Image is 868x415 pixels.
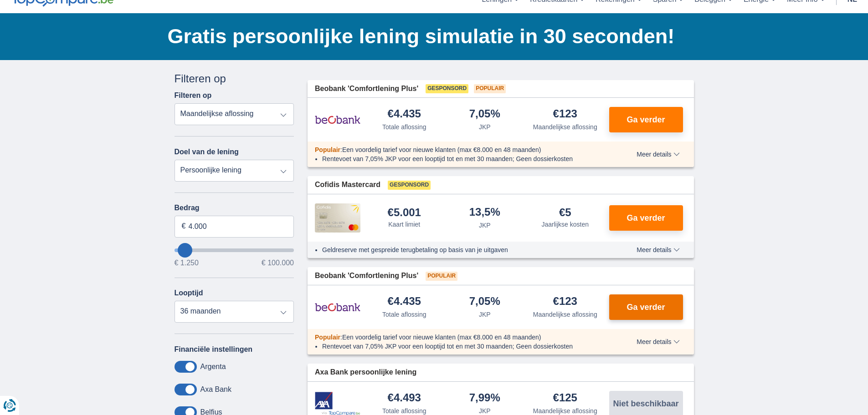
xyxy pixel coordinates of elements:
[175,259,199,267] span: € 1.250
[553,392,577,405] div: €125
[315,271,418,281] span: Beobank 'Comfortlening Plus'
[262,259,294,267] span: € 100.000
[315,334,340,341] span: Populair
[469,296,500,308] div: 7,05%
[175,148,239,156] label: Doel van de lening
[182,221,186,232] span: €
[469,108,500,121] div: 7,05%
[382,122,426,132] div: Totale aflossing
[627,116,665,124] span: Ga verder
[533,122,597,132] div: Maandelijkse aflossing
[382,310,426,319] div: Totale aflossing
[542,220,589,229] div: Jaarlijkse kosten
[315,84,418,94] span: Beobank 'Comfortlening Plus'
[175,71,294,86] div: Filteren op
[479,221,491,230] div: JKP
[322,245,603,254] li: Geldreserve met gespreide terugbetaling op basis van je uitgaven
[200,385,231,394] label: Axa Bank
[553,296,577,308] div: €123
[175,289,203,297] label: Looptijd
[637,247,679,253] span: Meer details
[469,392,500,405] div: 7,99%
[388,392,421,405] div: €4.493
[200,363,226,371] label: Argenta
[609,205,683,231] button: Ga verder
[474,84,506,93] span: Populair
[315,367,416,378] span: Axa Bank persoonlijke lening
[175,91,212,100] label: Filteren op
[637,339,679,345] span: Meer details
[609,107,683,132] button: Ga verder
[533,310,597,319] div: Maandelijkse aflossing
[342,146,541,153] span: Een voordelig tarief voor nieuwe klanten (max €8.000 en 48 maanden)
[175,345,253,354] label: Financiële instellingen
[388,220,420,229] div: Kaart limiet
[315,180,380,190] span: Cofidis Mastercard
[426,84,468,93] span: Gesponsord
[388,108,421,121] div: €4.435
[553,108,577,121] div: €123
[613,400,678,408] span: Niet beschikbaar
[322,342,603,351] li: Rentevoet van 7,05% JKP voor een looptijd tot en met 30 maanden; Geen dossierkosten
[609,294,683,320] button: Ga verder
[175,204,294,212] label: Bedrag
[168,22,694,51] h1: Gratis persoonlijke lening simulatie in 30 seconden!
[627,303,665,311] span: Ga verder
[630,246,686,253] button: Meer details
[630,338,686,345] button: Meer details
[426,272,457,281] span: Populair
[479,122,491,132] div: JKP
[315,296,360,319] img: product.pl.alt Beobank
[388,207,421,218] div: €5.001
[388,181,431,190] span: Gesponsord
[630,151,686,158] button: Meer details
[308,333,611,342] div: :
[315,108,360,131] img: product.pl.alt Beobank
[315,203,360,233] img: product.pl.alt Cofidis CC
[559,207,571,218] div: €5
[637,151,679,157] span: Meer details
[315,146,340,153] span: Populair
[469,207,500,219] div: 13,5%
[175,248,294,252] input: wantToBorrow
[308,145,611,154] div: :
[322,154,603,163] li: Rentevoet van 7,05% JKP voor een looptijd tot en met 30 maanden; Geen dossierkosten
[388,296,421,308] div: €4.435
[627,214,665,222] span: Ga verder
[479,310,491,319] div: JKP
[342,334,541,341] span: Een voordelig tarief voor nieuwe klanten (max €8.000 en 48 maanden)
